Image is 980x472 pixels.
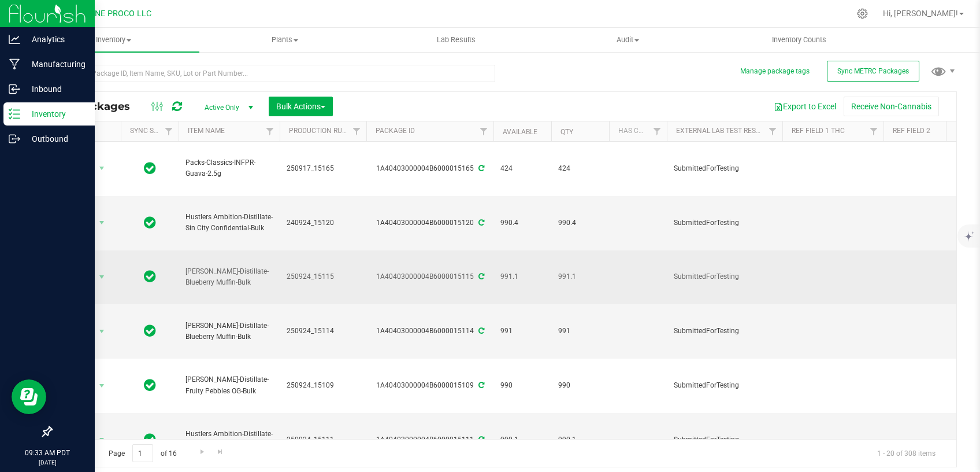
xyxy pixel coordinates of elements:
[500,271,544,282] span: 991.1
[740,67,810,76] button: Manage package tags
[12,379,46,414] iframe: Resource center
[95,432,109,448] span: select
[95,215,109,231] span: select
[864,121,884,141] a: Filter
[20,32,90,46] p: Analytics
[9,58,20,70] inline-svg: Manufacturing
[844,97,939,116] button: Receive Non-Cannabis
[347,121,366,141] a: Filter
[674,271,775,282] span: SubmittedForTesting
[500,326,544,337] span: 991
[477,436,484,444] span: Sync from Compliance System
[185,374,273,396] span: [PERSON_NAME]-Distillate-Fruity Pebbles OG-Bulk
[477,327,484,335] span: Sync from Compliance System
[289,127,347,135] a: Production Run
[477,381,484,389] span: Sync from Compliance System
[95,323,109,340] span: select
[185,157,273,179] span: Packs-Classics-INFPR-Guava-2.5g
[792,127,845,135] a: Ref Field 1 THC
[5,448,90,458] p: 09:33 AM PDT
[477,219,484,227] span: Sync from Compliance System
[868,444,945,462] span: 1 - 20 of 308 items
[60,100,142,113] span: All Packages
[365,380,495,391] div: 1A40403000004B6000015109
[144,268,156,285] span: In Sync
[20,57,90,71] p: Manufacturing
[185,212,273,234] span: Hustlers Ambition-Distillate-Sin City Confidential-Bulk
[287,217,359,228] span: 240924_15120
[51,65,495,82] input: Search Package ID, Item Name, SKU, Lot or Part Number...
[20,132,90,146] p: Outbound
[827,61,919,82] button: Sync METRC Packages
[287,380,359,391] span: 250924_15109
[185,429,273,451] span: Hustlers Ambition-Distillate-Maui Wowie-Bulk
[188,127,225,135] a: Item Name
[132,444,153,462] input: 1
[144,432,156,448] span: In Sync
[674,380,775,391] span: SubmittedForTesting
[714,28,885,52] a: Inventory Counts
[287,271,359,282] span: 250924_15115
[500,380,544,391] span: 990
[676,127,767,135] a: External Lab Test Result
[674,163,775,174] span: SubmittedForTesting
[212,444,229,460] a: Go to the last page
[130,127,175,135] a: Sync Status
[474,121,493,141] a: Filter
[542,28,714,52] a: Audit
[756,35,842,45] span: Inventory Counts
[477,272,484,281] span: Sync from Compliance System
[287,434,359,445] span: 250924_15111
[28,28,199,52] a: Inventory
[144,377,156,393] span: In Sync
[199,28,371,52] a: Plants
[500,163,544,174] span: 424
[84,9,151,19] span: DUNE PROCO LLC
[28,35,199,45] span: Inventory
[558,434,602,445] span: 990.1
[648,121,667,141] a: Filter
[9,34,20,45] inline-svg: Analytics
[370,28,542,52] a: Lab Results
[558,217,602,228] span: 990.4
[95,378,109,394] span: select
[558,380,602,391] span: 990
[144,160,156,176] span: In Sync
[674,434,775,445] span: SubmittedForTesting
[558,271,602,282] span: 991.1
[558,163,602,174] span: 424
[185,266,273,288] span: [PERSON_NAME]-Distillate-Blueberry Muffin-Bulk
[9,133,20,145] inline-svg: Outbound
[500,217,544,228] span: 990.4
[261,121,280,141] a: Filter
[269,97,333,116] button: Bulk Actions
[287,326,359,337] span: 250924_15114
[287,163,359,174] span: 250917_15165
[500,434,544,445] span: 990.1
[144,215,156,231] span: In Sync
[5,458,90,467] p: [DATE]
[95,269,109,285] span: select
[159,121,179,141] a: Filter
[144,323,156,339] span: In Sync
[9,108,20,120] inline-svg: Inventory
[185,320,273,342] span: [PERSON_NAME]-Distillate-Blueberry Muffin-Bulk
[766,97,844,116] button: Export to Excel
[365,271,495,282] div: 1A40403000004B6000015115
[276,102,325,111] span: Bulk Actions
[558,326,602,337] span: 991
[883,9,958,18] span: Hi, [PERSON_NAME]!
[893,127,930,135] a: Ref Field 2
[365,434,495,445] div: 1A40403000004B6000015111
[200,35,370,45] span: Plants
[855,8,870,19] div: Manage settings
[20,107,90,121] p: Inventory
[609,121,667,142] th: Has COA
[365,326,495,337] div: 1A40403000004B6000015114
[674,326,775,337] span: SubmittedForTesting
[95,160,109,176] span: select
[560,128,573,136] a: Qty
[194,444,210,460] a: Go to the next page
[543,35,713,45] span: Audit
[99,444,186,462] span: Page of 16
